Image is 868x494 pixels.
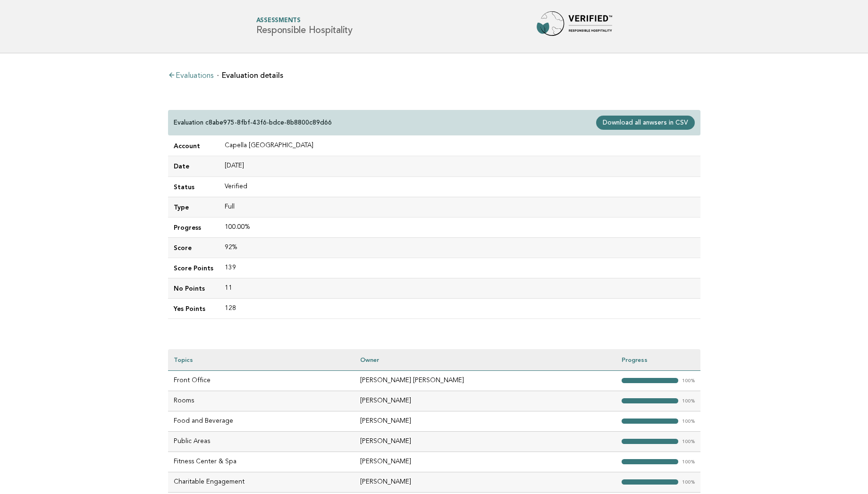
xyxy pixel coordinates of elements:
[168,349,354,370] th: Topics
[168,370,354,391] td: Front Office
[174,118,332,127] p: Evaluation c8abe975-8fbf-43f6-bdce-8b8800c89d66
[622,479,678,485] strong: ">
[219,197,700,217] td: Full
[168,411,354,431] td: Food and Beverage
[354,431,616,452] td: [PERSON_NAME]
[168,136,219,156] td: Account
[682,480,695,485] em: 100%
[168,176,219,197] td: Status
[168,197,219,217] td: Type
[168,72,213,80] a: Evaluations
[256,18,353,35] h1: Responsible Hospitality
[168,472,354,492] td: Charitable Engagement
[168,156,219,176] td: Date
[219,299,700,319] td: 128
[682,378,695,384] em: 100%
[168,391,354,411] td: Rooms
[219,156,700,176] td: [DATE]
[622,459,678,464] strong: ">
[168,452,354,472] td: Fitness Center & Spa
[354,472,616,492] td: [PERSON_NAME]
[682,419,695,424] em: 100%
[354,452,616,472] td: [PERSON_NAME]
[354,349,616,370] th: Owner
[219,278,700,298] td: 11
[219,258,700,278] td: 139
[354,370,616,391] td: [PERSON_NAME] [PERSON_NAME]
[168,299,219,319] td: Yes Points
[682,399,695,404] em: 100%
[596,116,694,130] a: Download all anwsers in CSV
[219,217,700,237] td: 100.00%
[616,349,700,370] th: Progress
[219,176,700,197] td: Verified
[682,439,695,444] em: 100%
[622,439,678,444] strong: ">
[682,460,695,465] em: 100%
[537,11,612,42] img: Forbes Travel Guide
[354,391,616,411] td: [PERSON_NAME]
[168,278,219,298] td: No Points
[168,217,219,237] td: Progress
[622,398,678,403] strong: ">
[219,237,700,258] td: 92%
[622,378,678,383] strong: ">
[168,237,219,258] td: Score
[168,431,354,452] td: Public Areas
[256,18,353,24] span: Assessments
[217,72,283,79] li: Evaluation details
[622,419,678,424] strong: ">
[168,258,219,278] td: Score Points
[219,136,700,156] td: Capella [GEOGRAPHIC_DATA]
[354,411,616,431] td: [PERSON_NAME]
